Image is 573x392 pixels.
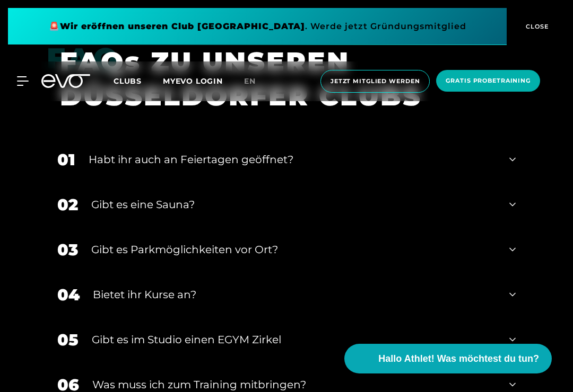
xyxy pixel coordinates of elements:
[433,70,543,93] a: Gratis Probetraining
[523,22,549,31] span: CLOSE
[317,70,433,93] a: Jetzt Mitglied werden
[378,352,539,366] span: Hallo Athlet! Was möchtest du tun?
[89,152,496,167] div: Habt ihr auch an Feiertagen geöffnet?
[57,238,78,262] div: 03
[331,77,420,86] span: Jetzt Mitglied werden
[92,332,496,348] div: Gibt es im Studio einen EGYM Zirkel
[244,76,256,86] span: en
[507,8,565,45] button: CLOSE
[57,193,78,217] div: 02
[163,76,223,86] a: MYEVO LOGIN
[114,76,163,86] a: Clubs
[57,148,75,172] div: 01
[244,75,268,87] a: en
[344,344,552,373] button: Hallo Athlet! Was möchtest du tun?
[114,76,142,86] span: Clubs
[57,328,79,352] div: 05
[93,287,496,302] div: Bietet ihr Kurse an?
[57,283,80,307] div: 04
[446,76,531,85] span: Gratis Probetraining
[91,197,496,212] div: Gibt es eine Sauna?
[91,242,496,257] div: Gibt es Parkmöglichkeiten vor Ort?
